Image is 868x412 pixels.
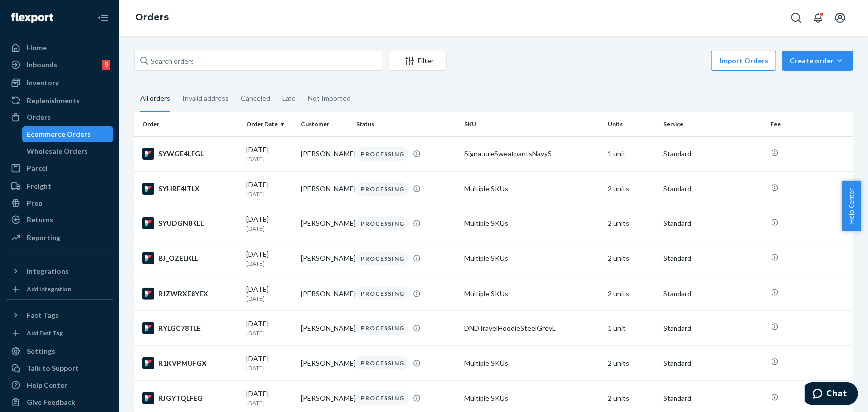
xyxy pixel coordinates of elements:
[297,241,353,276] td: [PERSON_NAME]
[6,40,113,56] a: Home
[6,308,113,323] button: Fast Tags
[604,136,659,171] td: 1 unit
[356,287,409,300] div: PROCESSING
[27,310,59,320] div: Fast Tags
[6,93,113,108] a: Replenishments
[663,358,763,368] p: Standard
[604,206,659,241] td: 2 units
[246,145,293,163] div: [DATE]
[246,214,293,233] div: [DATE]
[6,195,113,211] a: Prep
[127,3,177,32] ol: breadcrumbs
[27,78,59,88] div: Inventory
[27,43,47,53] div: Home
[246,224,293,233] p: [DATE]
[604,171,659,206] td: 2 units
[297,276,353,311] td: [PERSON_NAME]
[6,283,113,295] a: Add Integration
[6,160,113,176] a: Parcel
[246,249,293,268] div: [DATE]
[135,12,169,23] a: Orders
[6,109,113,125] a: Orders
[140,85,170,112] div: All orders
[246,284,293,303] div: [DATE]
[6,178,113,194] a: Freight
[6,377,113,393] a: Help Center
[460,346,604,381] td: Multiple SKUs
[356,182,409,196] div: PROCESSING
[246,259,293,268] p: [DATE]
[460,241,604,276] td: Multiple SKUs
[805,382,858,407] iframe: Opens a widget where you can chat to one of our agents
[663,253,763,263] p: Standard
[6,343,113,359] a: Settings
[297,136,353,171] td: [PERSON_NAME]
[11,13,53,23] img: Flexport logo
[808,8,828,28] button: Open notifications
[27,129,91,139] div: Ecommerce Orders
[6,263,113,279] button: Integrations
[297,206,353,241] td: [PERSON_NAME]
[94,8,113,28] button: Close Navigation
[604,346,659,381] td: 2 units
[663,323,763,333] p: Standard
[356,391,409,405] div: PROCESSING
[246,329,293,337] p: [DATE]
[604,311,659,346] td: 1 unit
[356,147,409,161] div: PROCESSING
[604,276,659,311] td: 2 units
[27,60,57,70] div: Inbounds
[142,322,238,334] div: RYLGC78TLE
[27,346,55,356] div: Settings
[246,190,293,198] p: [DATE]
[6,327,113,339] a: Add Fast Tag
[460,171,604,206] td: Multiple SKUs
[308,85,351,111] div: Not Imported
[27,363,79,373] div: Talk to Support
[389,51,447,71] button: Filter
[604,241,659,276] td: 2 units
[27,96,80,105] div: Replenishments
[782,51,853,71] button: Create order
[242,112,297,136] th: Order Date
[464,323,600,333] div: DNDTravelHoodieSteelGreyL
[246,354,293,372] div: [DATE]
[711,51,776,71] button: Import Orders
[356,252,409,265] div: PROCESSING
[356,217,409,230] div: PROCESSING
[842,181,861,231] button: Help Center
[6,230,113,246] a: Reporting
[142,148,238,160] div: SYWGE4LFGL
[142,357,238,369] div: R1KVPMUFGX
[663,184,763,194] p: Standard
[246,319,293,337] div: [DATE]
[659,112,767,136] th: Service
[6,57,113,73] a: Inbounds9
[22,126,114,142] a: Ecommerce Orders
[27,181,51,191] div: Freight
[142,217,238,229] div: SYUDGN8KLL
[246,294,293,303] p: [DATE]
[460,112,604,136] th: SKU
[767,112,853,136] th: Fee
[27,380,67,390] div: Help Center
[297,311,353,346] td: [PERSON_NAME]
[663,393,763,403] p: Standard
[27,329,63,337] div: Add Fast Tag
[27,112,51,122] div: Orders
[389,56,446,66] div: Filter
[246,389,293,407] div: [DATE]
[352,112,460,136] th: Status
[27,285,71,293] div: Add Integration
[460,206,604,241] td: Multiple SKUs
[134,112,242,136] th: Order
[246,180,293,198] div: [DATE]
[142,183,238,195] div: SYHRF4ITLX
[241,85,270,111] div: Canceled
[604,112,659,136] th: Units
[464,149,600,159] div: SignatureSweatpantsNavyS
[27,163,48,173] div: Parcel
[182,85,229,111] div: Invalid address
